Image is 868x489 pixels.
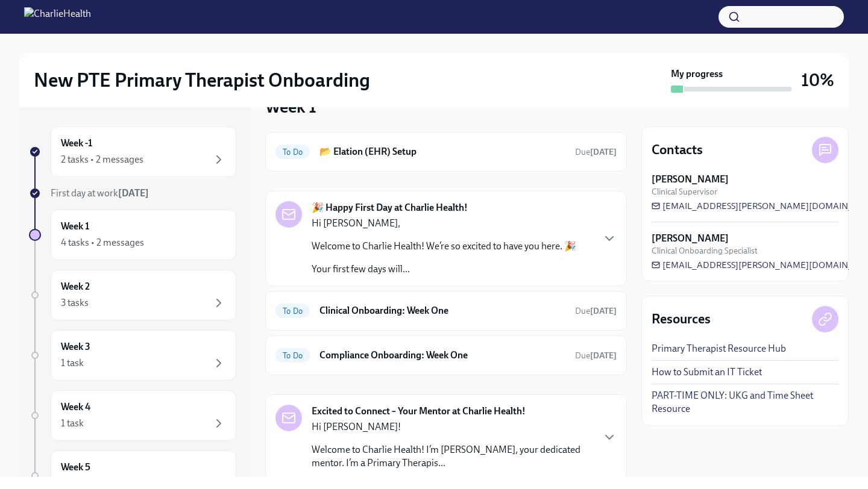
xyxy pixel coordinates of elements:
a: Week 31 task [29,330,236,381]
h6: Week 2 [61,280,90,293]
a: To DoClinical Onboarding: Week OneDue[DATE] [275,301,617,320]
span: Clinical Onboarding Specialist [652,245,758,257]
span: First day at work [51,187,149,199]
div: 3 tasks [61,296,89,310]
h3: 10% [801,69,834,91]
a: Primary Therapist Resource Hub [652,342,786,355]
strong: My progress [671,67,723,81]
a: To DoCompliance Onboarding: Week OneDue[DATE] [275,346,617,365]
strong: [DATE] [590,350,617,361]
a: Week -12 tasks • 2 messages [29,126,236,177]
span: To Do [275,351,310,360]
h6: Week 4 [61,400,90,414]
p: Your first few days will... [312,263,576,276]
h4: Contacts [652,141,703,159]
a: Week 41 task [29,390,236,441]
strong: 🎉 Happy First Day at Charlie Health! [312,201,468,214]
div: 2 tasks • 2 messages [61,153,143,166]
p: Hi [PERSON_NAME]! [312,420,593,434]
span: October 17th, 2025 09:00 [575,146,617,158]
span: To Do [275,307,310,316]
p: Hi [PERSON_NAME], [312,217,576,230]
strong: Excited to Connect – Your Mentor at Charlie Health! [312,405,526,418]
h6: 📂 Elation (EHR) Setup [319,145,565,158]
strong: [DATE] [590,306,617,316]
a: Week 14 tasks • 2 messages [29,210,236,260]
a: Week 23 tasks [29,270,236,320]
p: Welcome to Charlie Health! I’m [PERSON_NAME], your dedicated mentor. I’m a Primary Therapis... [312,443,593,470]
h6: Clinical Onboarding: Week One [319,304,565,317]
p: Welcome to Charlie Health! We’re so excited to have you here. 🎉 [312,240,576,253]
a: How to Submit an IT Ticket [652,366,762,379]
a: To Do📂 Elation (EHR) SetupDue[DATE] [275,142,617,161]
strong: [PERSON_NAME] [652,232,729,245]
span: Due [575,147,617,157]
strong: [DATE] [590,147,617,157]
strong: [DATE] [118,187,149,199]
span: October 18th, 2025 09:00 [575,305,617,317]
span: Due [575,350,617,361]
h2: New PTE Primary Therapist Onboarding [34,68,370,92]
span: Due [575,306,617,316]
h6: Week 1 [61,220,89,233]
div: 1 task [61,417,84,430]
h6: Week -1 [61,137,92,150]
a: PART-TIME ONLY: UKG and Time Sheet Resource [652,389,838,416]
div: 1 task [61,357,84,370]
h4: Resources [652,310,711,328]
h6: Compliance Onboarding: Week One [319,349,565,362]
div: 4 tasks • 2 messages [61,236,144,249]
a: First day at work[DATE] [29,187,236,200]
img: CharlieHealth [24,7,91,26]
h6: Week 5 [61,461,90,474]
h6: Week 3 [61,340,90,354]
span: Clinical Supervisor [652,186,717,198]
span: To Do [275,148,310,157]
strong: [PERSON_NAME] [652,173,729,186]
span: October 18th, 2025 09:00 [575,350,617,361]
